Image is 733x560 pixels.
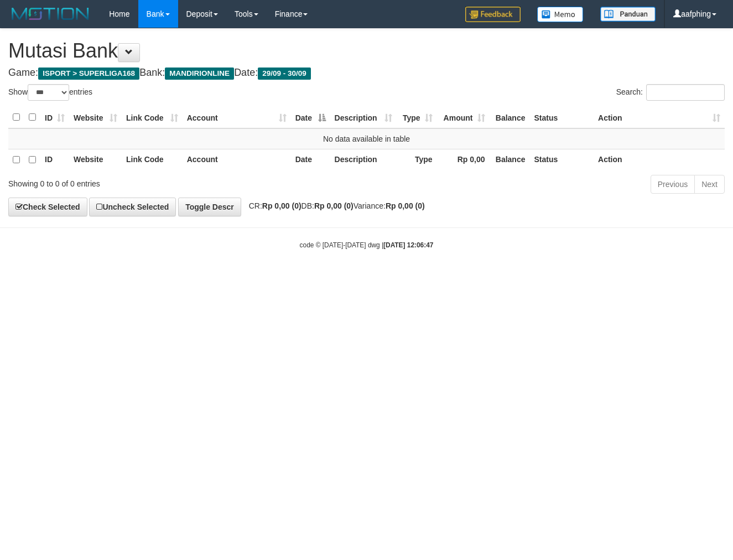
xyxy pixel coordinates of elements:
a: Uncheck Selected [89,198,176,216]
th: Description: activate to sort column ascending [330,107,397,128]
th: Link Code: activate to sort column ascending [122,107,183,128]
span: ISPORT > SUPERLIGA168 [38,68,139,80]
a: Toggle Descr [178,198,241,216]
div: Showing 0 to 0 of 0 entries [8,174,297,189]
td: No data available in table [8,128,725,149]
input: Search: [646,84,725,101]
th: Website [69,149,122,170]
label: Show entries [8,84,92,101]
th: Action [594,149,725,170]
span: MANDIRIONLINE [165,68,234,80]
th: Account: activate to sort column ascending [183,107,291,128]
small: code © [DATE]-[DATE] dwg | [300,241,434,249]
th: Link Code [122,149,183,170]
strong: Rp 0,00 (0) [262,201,301,210]
strong: Rp 0,00 (0) [386,201,425,210]
th: Action: activate to sort column ascending [594,107,725,128]
strong: [DATE] 12:06:47 [383,241,433,249]
select: Showentries [28,84,69,101]
h4: Game: Bank: Date: [8,68,725,79]
span: 29/09 - 30/09 [258,68,311,80]
th: Type: activate to sort column ascending [397,107,437,128]
th: Status [529,149,594,170]
th: Type [397,149,437,170]
img: Feedback.jpg [465,7,521,22]
th: Date [291,149,330,170]
img: Button%20Memo.svg [537,7,584,22]
img: panduan.png [600,7,656,22]
th: Account [183,149,291,170]
th: Balance [490,149,530,170]
span: CR: DB: Variance: [243,201,425,210]
a: Next [694,175,725,194]
a: Previous [651,175,695,194]
th: Balance [490,107,530,128]
img: MOTION_logo.png [8,6,92,22]
h1: Mutasi Bank [8,40,725,62]
strong: Rp 0,00 (0) [314,201,353,210]
th: Website: activate to sort column ascending [69,107,122,128]
th: ID [40,149,69,170]
th: Rp 0,00 [437,149,490,170]
th: Status [529,107,594,128]
th: Description [330,149,397,170]
th: Date: activate to sort column descending [291,107,330,128]
a: Check Selected [8,198,87,216]
th: Amount: activate to sort column ascending [437,107,490,128]
label: Search: [616,84,725,101]
th: ID: activate to sort column ascending [40,107,69,128]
